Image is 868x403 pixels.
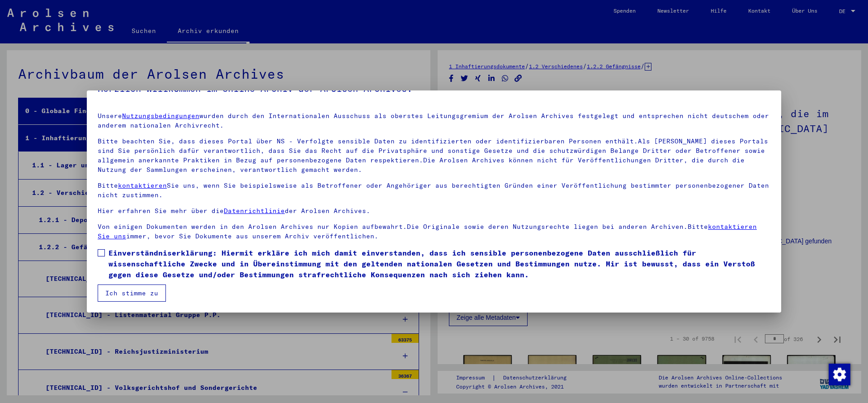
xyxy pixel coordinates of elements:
a: Datenrichtlinie [224,207,285,215]
p: Unsere wurden durch den Internationalen Ausschuss als oberstes Leitungsgremium der Arolsen Archiv... [98,111,770,130]
span: Einverständniserklärung: Hiermit erkläre ich mich damit einverstanden, dass ich sensible personen... [108,247,770,280]
button: Ich stimme zu [98,284,166,302]
img: Zustimmung ändern [829,364,850,385]
a: kontaktieren [118,181,167,190]
p: Bitte Sie uns, wenn Sie beispielsweise als Betroffener oder Angehöriger aus berechtigten Gründen ... [98,181,770,200]
p: Von einigen Dokumenten werden in den Arolsen Archives nur Kopien aufbewahrt.Die Originale sowie d... [98,222,770,241]
p: Hier erfahren Sie mehr über die der Arolsen Archives. [98,206,770,216]
a: Nutzungsbedingungen [122,112,199,120]
p: Bitte beachten Sie, dass dieses Portal über NS - Verfolgte sensible Daten zu identifizierten oder... [98,137,770,175]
